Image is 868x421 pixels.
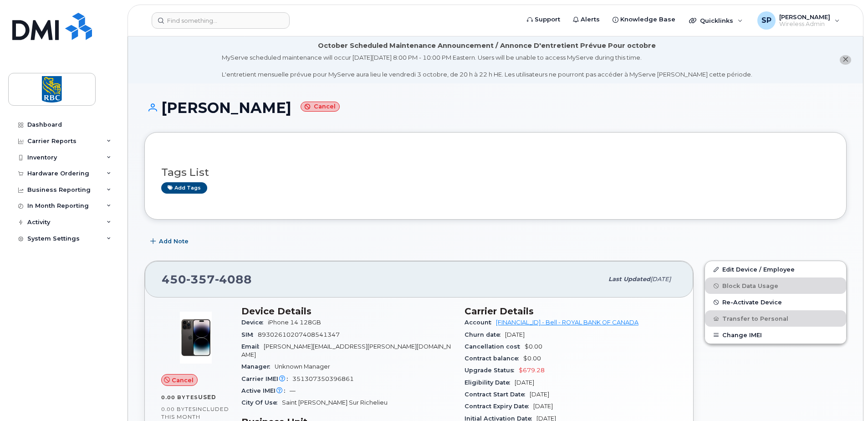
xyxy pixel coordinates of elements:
[465,367,519,374] span: Upgrade Status
[465,355,523,362] span: Contract balance
[525,343,542,350] span: $0.00
[268,319,321,326] span: iPhone 14 128GB
[318,41,656,51] div: October Scheduled Maintenance Announcement / Annonce D'entretient Prévue Pour octobre
[144,100,847,116] h1: [PERSON_NAME]
[465,343,525,350] span: Cancellation cost
[290,387,296,394] span: —
[465,403,533,410] span: Contract Expiry Date
[705,327,846,343] button: Change IMEI
[241,306,454,317] h3: Device Details
[519,367,545,374] span: $679.28
[275,363,330,370] span: Unknown Manager
[222,53,752,79] div: MyServe scheduled maintenance will occur [DATE][DATE] 8:00 PM - 10:00 PM Eastern. Users will be u...
[530,391,549,398] span: [DATE]
[241,363,275,370] span: Manager
[650,276,671,282] span: [DATE]
[515,379,534,386] span: [DATE]
[186,272,215,286] span: 357
[215,272,252,286] span: 4088
[722,299,782,306] span: Re-Activate Device
[465,391,530,398] span: Contract Start Date
[144,233,196,250] button: Add Note
[705,294,846,310] button: Re-Activate Device
[159,237,189,246] span: Add Note
[533,403,553,410] span: [DATE]
[241,387,290,394] span: Active IMEI
[258,331,340,338] span: 89302610207408541347
[241,399,282,406] span: City Of Use
[162,272,252,286] span: 450
[705,310,846,327] button: Transfer to Personal
[301,102,340,112] small: Cancel
[505,331,525,338] span: [DATE]
[608,276,650,282] span: Last updated
[172,376,194,385] span: Cancel
[198,394,216,400] span: used
[241,331,258,338] span: SIM
[161,182,207,194] a: Add tags
[241,319,268,326] span: Device
[465,331,505,338] span: Churn date
[161,394,198,400] span: 0.00 Bytes
[465,306,677,317] h3: Carrier Details
[523,355,541,362] span: $0.00
[840,55,851,65] button: close notification
[705,261,846,277] a: Edit Device / Employee
[292,375,354,382] span: 351307350396861
[161,167,830,178] h3: Tags List
[241,343,264,350] span: Email
[161,406,196,412] span: 0.00 Bytes
[168,310,223,365] img: image20231002-3703462-njx0qo.jpeg
[465,319,496,326] span: Account
[282,399,388,406] span: Saint [PERSON_NAME] Sur Richelieu
[241,375,292,382] span: Carrier IMEI
[241,343,451,358] span: [PERSON_NAME][EMAIL_ADDRESS][PERSON_NAME][DOMAIN_NAME]
[705,277,846,294] button: Block Data Usage
[496,319,638,326] a: [FINANCIAL_ID] - Bell - ROYAL BANK OF CANADA
[465,379,515,386] span: Eligibility Date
